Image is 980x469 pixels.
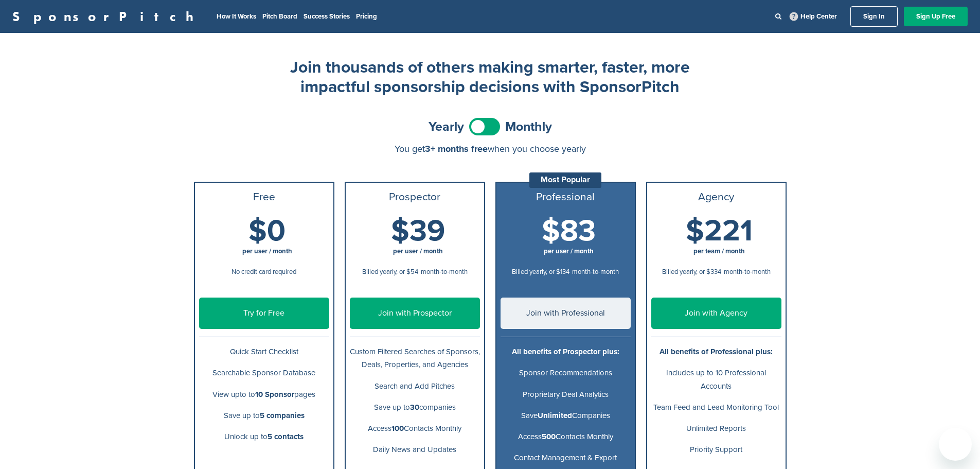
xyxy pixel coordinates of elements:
[262,12,297,21] a: Pitch Board
[248,213,286,249] span: $0
[501,388,631,401] p: Proprietary Deal Analytics
[199,409,329,422] p: Save up to
[501,409,631,422] p: Save Companies
[284,58,696,97] h2: Join thousands of others making smarter, faster, more impactful sponsorship decisions with Sponso...
[542,213,596,249] span: $83
[393,247,443,255] span: per user / month
[501,451,631,464] p: Contact Management & Export
[512,347,619,356] b: All benefits of Prospector plus:
[572,268,619,276] span: month-to-month
[651,422,781,435] p: Unlimited Reports
[904,7,968,26] a: Sign Up Free
[194,144,787,154] div: You get when you choose yearly
[651,367,781,392] p: Includes up to 10 Professional Accounts
[686,213,753,249] span: $221
[362,268,418,276] span: Billed yearly, or $54
[512,268,569,276] span: Billed yearly, or $134
[538,411,572,420] b: Unlimited
[199,388,329,401] p: View upto to pages
[350,191,480,203] h3: Prospector
[199,191,329,203] h3: Free
[542,432,556,441] b: 500
[356,12,377,21] a: Pricing
[850,6,898,27] a: Sign In
[651,191,781,203] h3: Agency
[429,120,464,133] span: Yearly
[501,430,631,443] p: Access Contacts Monthly
[391,424,404,433] b: 100
[788,10,839,23] a: Help Center
[651,443,781,456] p: Priority Support
[693,247,745,255] span: per team / month
[242,247,292,255] span: per user / month
[501,298,631,329] a: Join with Professional
[231,268,296,276] span: No credit card required
[410,403,419,412] b: 30
[304,12,350,21] a: Success Stories
[199,345,329,358] p: Quick Start Checklist
[662,268,721,276] span: Billed yearly, or $334
[529,172,601,188] div: Most Popular
[350,380,480,393] p: Search and Add Pitches
[199,298,329,329] a: Try for Free
[939,428,972,461] iframe: Button to launch messaging window
[501,367,631,379] p: Sponsor Recommendations
[217,12,256,21] a: How It Works
[350,345,480,371] p: Custom Filtered Searches of Sponsors, Deals, Properties, and Agencies
[425,143,488,154] span: 3+ months free
[350,401,480,414] p: Save up to companies
[660,347,773,356] b: All benefits of Professional plus:
[391,213,445,249] span: $39
[12,10,200,23] a: SponsorPitch
[505,120,552,133] span: Monthly
[255,390,294,399] b: 10 Sponsor
[199,367,329,379] p: Searchable Sponsor Database
[260,411,305,420] b: 5 companies
[350,443,480,456] p: Daily News and Updates
[501,191,631,203] h3: Professional
[651,401,781,414] p: Team Feed and Lead Monitoring Tool
[421,268,468,276] span: month-to-month
[350,298,480,329] a: Join with Prospector
[544,247,594,255] span: per user / month
[199,430,329,443] p: Unlock up to
[651,298,781,329] a: Join with Agency
[268,432,304,441] b: 5 contacts
[350,422,480,435] p: Access Contacts Monthly
[724,268,771,276] span: month-to-month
